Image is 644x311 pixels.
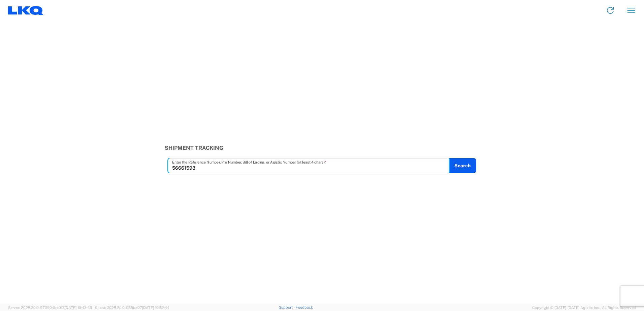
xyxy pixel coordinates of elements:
span: Client: 2025.20.0-035ba07 [95,306,169,310]
a: Support [279,305,296,309]
a: Feedback [296,305,313,309]
span: [DATE] 10:43:43 [65,306,92,310]
span: [DATE] 10:52:44 [142,306,169,310]
span: Server: 2025.20.0-970904bc0f3 [8,306,92,310]
h3: Shipment Tracking [165,145,480,151]
span: Copyright © [DATE]-[DATE] Agistix Inc., All Rights Reserved [532,305,636,311]
button: Search [449,158,476,173]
